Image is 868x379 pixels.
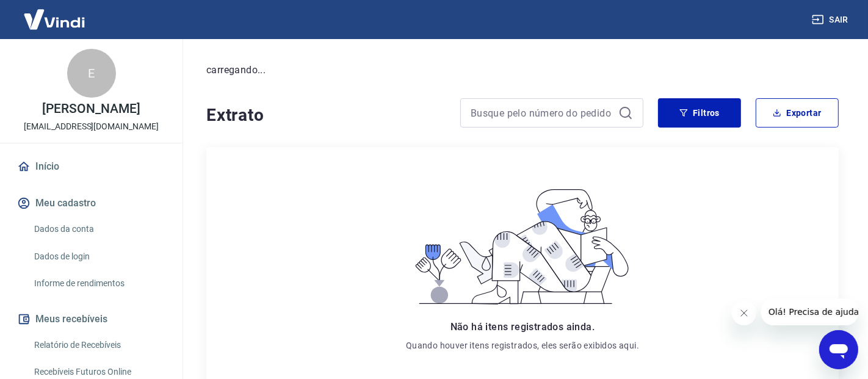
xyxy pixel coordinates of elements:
[15,306,168,333] button: Meus recebíveis
[819,330,858,369] iframe: Botão para abrir a janela de mensagens
[658,98,741,128] button: Filtros
[732,301,756,325] iframe: Fechar mensagem
[24,120,159,133] p: [EMAIL_ADDRESS][DOMAIN_NAME]
[15,190,168,217] button: Meu cadastro
[29,271,168,296] a: Informe de rendimentos
[761,298,858,325] iframe: Mensagem da empresa
[7,9,103,18] span: Olá! Precisa de ajuda?
[471,104,613,122] input: Busque pelo número do pedido
[206,103,446,128] h4: Extrato
[29,333,168,358] a: Relatório de Recebíveis
[42,103,140,115] p: [PERSON_NAME]
[809,9,853,31] button: Sair
[67,49,116,98] div: E
[406,339,639,352] p: Quando houver itens registrados, eles serão exibidos aqui.
[15,1,94,38] img: Vindi
[756,98,839,128] button: Exportar
[450,321,595,333] span: Não há itens registrados ainda.
[29,244,168,269] a: Dados de login
[29,217,168,242] a: Dados da conta
[206,63,839,78] p: carregando...
[15,153,168,180] a: Início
